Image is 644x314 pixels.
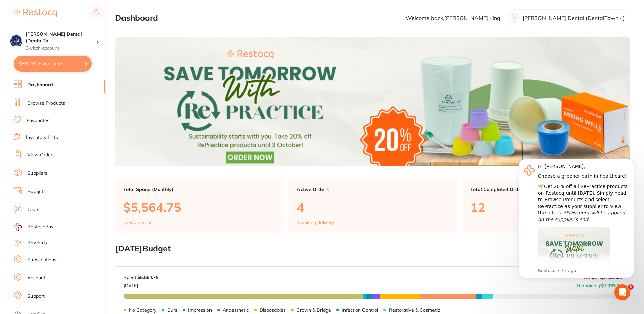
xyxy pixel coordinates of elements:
[14,56,92,72] button: $562.99 in your order
[14,223,22,231] img: RestocqPay
[27,206,39,213] a: Team
[26,134,58,141] a: Inventory Lists
[297,200,449,214] p: 4
[297,187,449,192] p: Active Orders
[124,275,158,280] p: Spent:
[14,9,57,17] img: Restocq Logo
[27,239,47,246] a: Rewards
[26,31,96,44] h4: Crotty Dental (DentalTown 4)
[27,257,57,264] a: Subscriptions
[614,284,630,300] iframe: Intercom live chat
[26,45,96,52] p: Switch account
[260,307,286,313] p: Disposables
[123,187,275,192] p: Total Spend (Monthly)
[137,274,158,280] strong: $5,564.75
[27,100,65,107] a: Browse Products
[406,15,501,21] p: Welcome back, [PERSON_NAME] King
[123,219,152,225] p: spend in Sept
[27,293,45,300] a: Support
[577,280,622,288] p: Remaining:
[389,307,440,313] p: Restorative & Cosmetic
[115,179,283,233] a: Total Spend (Monthly)$5,564.75spend inSept
[289,179,457,233] a: Active Orders4Awaiting delivery
[27,170,47,177] a: Suppliers
[188,307,212,313] p: Impression
[297,219,334,225] p: Awaiting delivery
[115,244,630,253] h2: [DATE] Budget
[470,187,622,192] p: Total Completed Orders
[14,5,57,21] a: Restocq Logo
[523,15,625,21] p: [PERSON_NAME] Dental (DentalTown 4)
[462,179,630,233] a: Total Completed Orders12
[115,13,158,23] h2: Dashboard
[10,35,22,46] img: Crotty Dental (DentalTown 4)
[509,153,644,282] iframe: Intercom notifications message
[223,307,249,313] p: Anaesthetic
[27,152,55,159] a: View Orders
[14,223,53,231] a: RestocqPay
[470,200,622,214] p: 12
[628,284,634,290] span: 3
[296,307,331,313] p: Crown & Bridge
[27,275,45,281] a: Account
[124,280,158,288] p: [DATE]
[129,307,156,313] p: No Category
[123,200,275,214] p: $5,564.75
[27,224,53,230] span: RestocqPay
[115,37,630,166] img: Dashboard
[27,82,53,88] a: Dashboard
[167,307,177,313] p: Burs
[27,188,46,195] a: Budgets
[601,282,622,289] strong: $1,935.25
[27,117,49,124] a: Favourites
[342,307,378,313] p: Infection Control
